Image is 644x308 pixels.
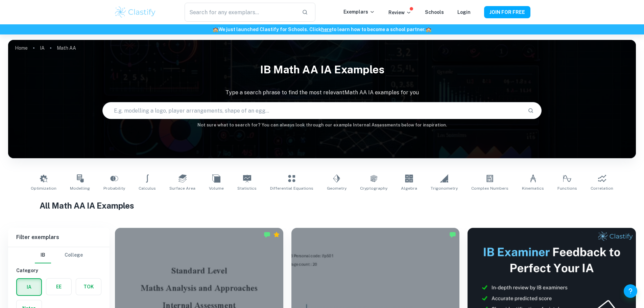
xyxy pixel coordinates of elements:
[431,185,458,191] span: Trigonometry
[185,3,296,22] input: Search for any exemplars...
[65,247,83,263] button: College
[264,231,270,238] img: Marked
[425,9,444,15] a: Schools
[401,185,417,191] span: Algebra
[471,185,508,191] span: Complex Numbers
[31,185,56,191] span: Optimization
[457,9,471,15] a: Login
[8,122,636,128] h6: Not sure what to search for? You can always look through our example Internal Assessments below f...
[321,27,332,32] a: here
[8,89,636,97] p: Type a search phrase to find the most relevant Math AA IA examples for you
[70,185,90,191] span: Modelling
[103,101,523,120] input: E.g. modelling a logo, player arrangements, shape of an egg...
[237,185,257,191] span: Statistics
[360,185,387,191] span: Cryptography
[525,105,536,116] button: Search
[57,44,76,52] p: Math AA
[46,279,71,295] button: EE
[103,185,125,191] span: Probability
[15,43,28,53] a: Home
[76,279,101,295] button: TOK
[35,247,83,263] div: Filter type choice
[139,185,156,191] span: Calculus
[114,5,157,19] img: Clastify logo
[557,185,577,191] span: Functions
[1,26,643,33] h6: We just launched Clastify for Schools. Click to learn how to become a school partner.
[16,267,101,274] h6: Category
[484,6,530,18] button: JOIN FOR FREE
[35,247,51,263] button: IB
[591,185,613,191] span: Correlation
[273,231,280,238] div: Premium
[209,185,224,191] span: Volume
[522,185,544,191] span: Kinematics
[327,185,347,191] span: Geometry
[40,199,604,212] h1: All Math AA IA Examples
[8,59,636,80] h1: IB Math AA IA examples
[426,27,431,32] span: 🏫
[8,228,110,247] h6: Filter exemplars
[40,43,45,53] a: IA
[169,185,195,191] span: Surface Area
[17,279,41,295] button: IA
[449,231,456,238] img: Marked
[388,9,411,16] p: Review
[343,8,375,16] p: Exemplars
[270,185,313,191] span: Differential Equations
[213,27,218,32] span: 🏫
[624,284,637,298] button: Help and Feedback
